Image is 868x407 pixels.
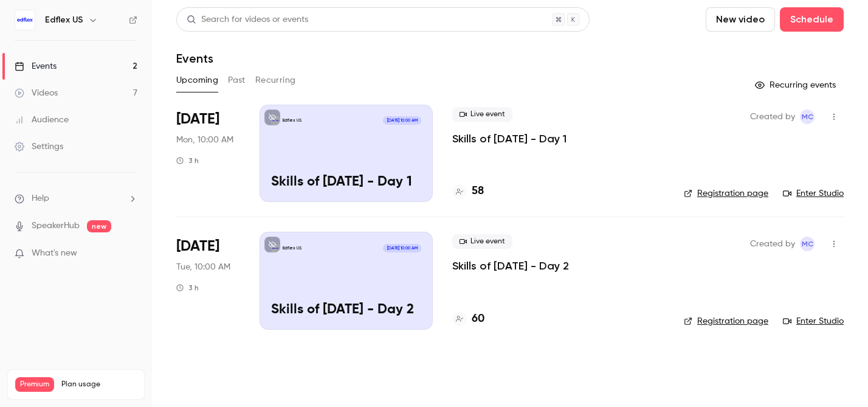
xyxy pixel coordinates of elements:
[750,110,795,124] span: Created by
[123,248,137,259] iframe: Noticeable Trigger
[283,117,301,123] p: Edflex US
[802,237,813,251] span: MC
[176,51,213,66] h1: Events
[32,247,77,260] span: What's new
[800,237,815,251] span: Manon Cousin
[255,71,296,90] button: Recurring
[61,380,137,389] span: Plan usage
[684,315,768,327] a: Registration page
[176,156,199,165] div: 3 h
[176,110,219,129] span: [DATE]
[452,131,567,146] a: Skills of [DATE] - Day 1
[452,259,569,273] a: Skills of [DATE] - Day 2
[749,75,844,95] button: Recurring events
[176,71,218,90] button: Upcoming
[260,232,433,329] a: Skills of Tomorrow - Day 2Edflex US[DATE] 10:00 AMSkills of [DATE] - Day 2
[15,141,63,153] div: Settings
[176,134,233,146] span: Mon, 10:00 AM
[271,302,421,318] p: Skills of [DATE] - Day 2
[176,232,240,329] div: Sep 16 Tue, 11:00 AM (America/New York)
[472,311,484,327] h4: 60
[383,244,421,252] span: [DATE] 10:00 AM
[45,14,83,26] h6: Edflex US
[706,7,775,32] button: New video
[452,107,512,122] span: Live event
[176,283,199,293] div: 3 h
[15,377,54,392] span: Premium
[15,87,58,99] div: Videos
[32,220,80,232] a: SpeakerHub
[176,237,219,256] span: [DATE]
[271,175,421,190] p: Skills of [DATE] - Day 1
[15,114,69,126] div: Audience
[684,187,768,200] a: Registration page
[472,183,484,200] h4: 58
[176,261,230,273] span: Tue, 10:00 AM
[260,105,433,202] a: Skills of Tomorrow - Day 1Edflex US[DATE] 10:00 AMSkills of [DATE] - Day 1
[15,192,137,205] li: help-dropdown-opener
[800,110,815,124] span: Manon Cousin
[187,13,308,26] div: Search for videos or events
[452,311,484,327] a: 60
[802,110,813,124] span: MC
[32,192,49,205] span: Help
[283,245,301,251] p: Edflex US
[780,7,844,32] button: Schedule
[15,10,35,30] img: Edflex US
[228,71,246,90] button: Past
[452,183,484,200] a: 58
[176,105,240,202] div: Sep 15 Mon, 11:00 AM (America/New York)
[783,315,844,327] a: Enter Studio
[383,116,421,125] span: [DATE] 10:00 AM
[783,187,844,200] a: Enter Studio
[87,220,111,232] span: new
[15,60,57,72] div: Events
[750,237,795,251] span: Created by
[452,234,512,249] span: Live event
